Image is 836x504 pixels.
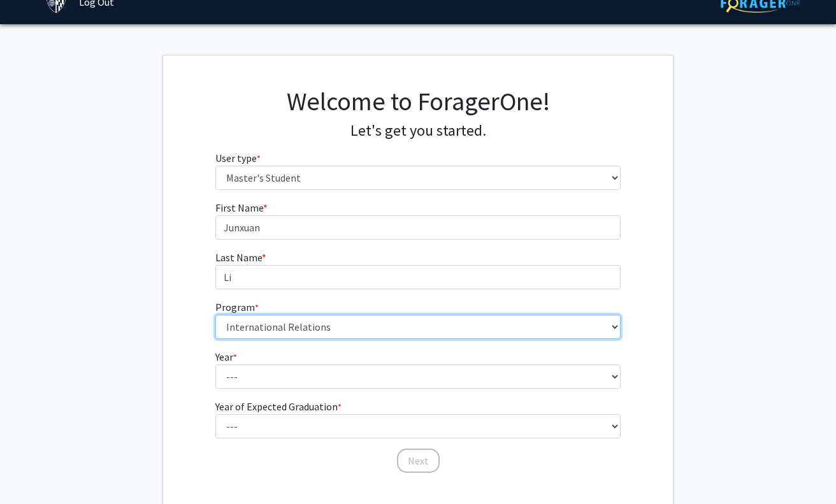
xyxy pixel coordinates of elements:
[215,251,262,264] span: Last Name
[10,447,54,494] iframe: Chat
[215,299,259,315] label: Program
[215,399,342,414] label: Year of Expected Graduation
[397,449,440,473] button: Next
[215,201,263,214] span: First Name
[215,86,621,117] h1: Welcome to ForagerOne!
[215,349,237,364] label: Year
[215,150,261,166] label: User type
[215,122,621,140] h4: Let's get you started.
